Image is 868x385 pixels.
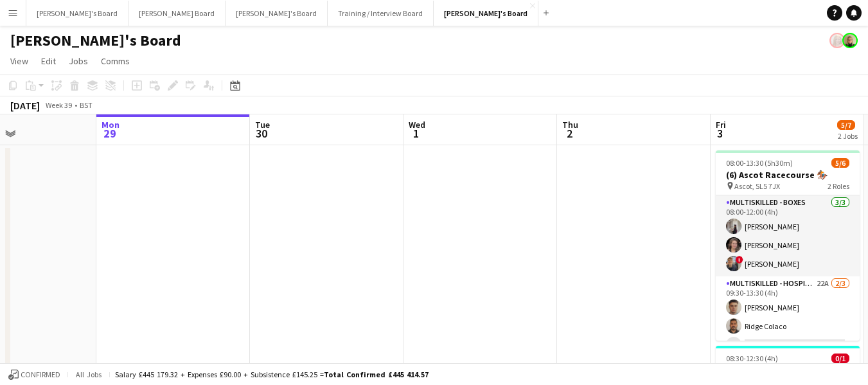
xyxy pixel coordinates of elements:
[21,370,60,379] span: Confirmed
[10,55,28,67] span: View
[434,1,538,26] button: [PERSON_NAME]'s Board
[36,53,61,69] a: Edit
[829,33,845,48] app-user-avatar: Caitlin Simpson-Hodson
[41,55,56,67] span: Edit
[73,370,104,379] span: All jobs
[42,100,75,110] span: Week 39
[101,55,130,67] span: Comms
[324,370,429,379] span: Total Confirmed £445 414.57
[80,100,93,110] div: BST
[5,53,33,69] a: View
[128,1,226,26] button: [PERSON_NAME] Board
[96,53,135,69] a: Comms
[842,33,858,48] app-user-avatar: Nikoleta Gehfeld
[64,53,93,69] a: Jobs
[10,99,40,112] div: [DATE]
[26,1,128,26] button: [PERSON_NAME]'s Board
[6,368,62,382] button: Confirmed
[69,55,88,67] span: Jobs
[10,31,181,50] h1: [PERSON_NAME]'s Board
[328,1,434,26] button: Training / Interview Board
[115,370,429,379] div: Salary £445 179.32 + Expenses £90.00 + Subsistence £145.25 =
[226,1,328,26] button: [PERSON_NAME]'s Board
